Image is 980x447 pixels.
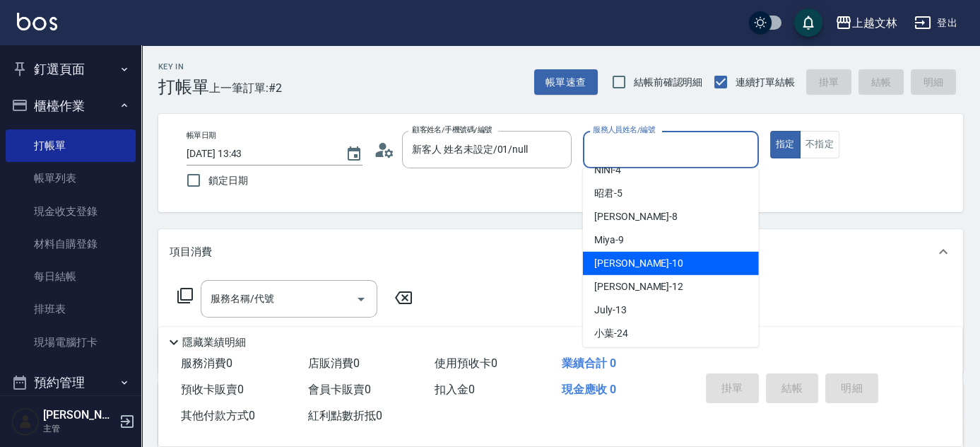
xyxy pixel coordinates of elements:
span: [PERSON_NAME] -8 [594,209,678,224]
span: 鎖定日期 [208,173,248,188]
div: 上越文林 [852,14,897,32]
img: Logo [17,13,57,30]
span: 連續打單結帳 [736,75,795,90]
span: 紅利點數折抵 0 [308,409,382,422]
label: 帳單日期 [187,130,216,141]
span: 店販消費 0 [308,356,360,370]
a: 打帳單 [6,129,136,162]
h2: Key In [158,62,209,71]
input: YYYY/MM/DD hh:mm [187,142,331,166]
button: Choose date, selected date is 2025-09-22 [337,137,371,171]
button: 指定 [770,131,801,158]
a: 現場電腦打卡 [6,326,136,359]
span: 預收卡販賣 0 [181,383,244,396]
button: Open [350,288,372,310]
p: 項目消費 [170,245,212,260]
span: 使用預收卡 0 [435,356,497,370]
span: 會員卡販賣 0 [308,383,371,396]
span: 結帳前確認明細 [634,75,703,90]
button: 上越文林 [830,8,903,37]
button: 預約管理 [6,364,136,401]
label: 顧客姓名/手機號碼/編號 [412,124,492,135]
h3: 打帳單 [158,77,209,97]
span: 扣入金 0 [435,383,475,396]
span: [PERSON_NAME] -12 [594,279,683,294]
h5: [PERSON_NAME] [43,408,115,422]
span: 現金應收 0 [562,383,616,396]
div: 項目消費 [158,229,963,274]
span: 昭君 -5 [594,186,622,201]
button: 不指定 [800,131,839,158]
a: 每日結帳 [6,260,136,293]
p: 隱藏業績明細 [182,335,246,350]
label: 服務人員姓名/編號 [593,124,655,135]
button: save [794,8,822,37]
button: 帳單速查 [534,69,598,95]
button: 登出 [909,10,963,36]
span: 上一筆訂單:#2 [209,79,282,97]
a: 帳單列表 [6,162,136,195]
button: 櫃檯作業 [6,88,136,124]
p: 主管 [43,422,115,435]
a: 排班表 [6,293,136,325]
span: 小葉 -24 [594,326,628,341]
span: [PERSON_NAME] -10 [594,256,683,271]
span: 業績合計 0 [562,356,616,370]
button: 釘選頁面 [6,51,136,88]
img: Person [11,407,40,436]
span: NiNi -4 [594,163,621,178]
span: 服務消費 0 [181,356,232,370]
a: 現金收支登錄 [6,195,136,228]
span: July -13 [594,303,627,318]
a: 材料自購登錄 [6,228,136,260]
span: 其他付款方式 0 [181,409,255,422]
span: Miya -9 [594,233,624,248]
